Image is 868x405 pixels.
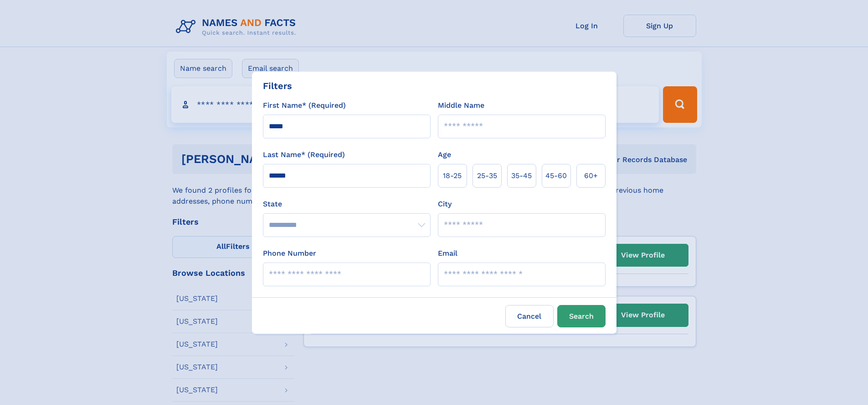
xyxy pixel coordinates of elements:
label: State [263,199,431,210]
label: Middle Name [438,100,484,111]
button: Search [557,305,606,327]
label: Last Name* (Required) [263,149,345,160]
span: 45‑60 [545,170,567,181]
label: Email [438,248,457,259]
span: 35‑45 [511,170,532,181]
label: City [438,199,452,210]
label: Cancel [505,305,554,327]
label: Age [438,149,451,160]
div: Filters [263,79,292,93]
label: First Name* (Required) [263,100,346,111]
label: Phone Number [263,248,316,259]
span: 60+ [584,170,598,181]
span: 25‑35 [477,170,497,181]
span: 18‑25 [443,170,462,181]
